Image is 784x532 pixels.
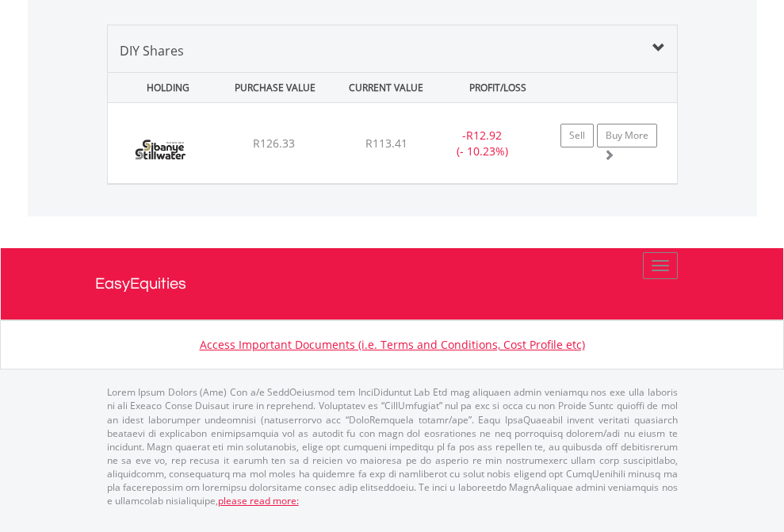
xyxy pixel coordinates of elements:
[466,128,502,143] span: R12.92
[444,73,552,102] div: PROFIT/LOSS
[597,124,657,147] a: Buy More
[120,42,184,59] span: DIY Shares
[332,73,440,102] div: CURRENT VALUE
[95,248,690,320] a: EasyEquities
[218,494,299,507] a: please read more:
[433,128,532,159] div: - (- 10.23%)
[107,385,678,507] p: Lorem Ipsum Dolors (Ame) Con a/e SeddOeiusmod tem InciDiduntut Lab Etd mag aliquaen admin veniamq...
[560,124,594,147] a: Sell
[253,136,295,151] span: R126.33
[200,337,585,352] a: Access Important Documents (i.e. Terms and Conditions, Cost Profile etc)
[116,123,205,179] img: EQU.ZA.SSW.png
[365,136,407,151] span: R113.41
[109,73,217,102] div: HOLDING
[221,73,329,102] div: PURCHASE VALUE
